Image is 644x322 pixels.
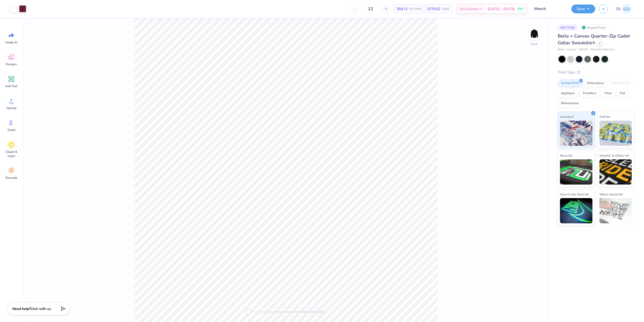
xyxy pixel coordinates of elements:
div: Accessibility label [246,309,251,314]
span: DJ [616,6,620,12]
a: DJ [614,4,634,14]
strong: Need help? [12,306,30,311]
span: Add Text [5,84,17,88]
span: Neon Ink [560,153,572,158]
div: Screen Print [558,80,582,87]
span: Bella + Canvas Quarter-Zip Cadet Collar Sweatshirt [558,33,630,46]
input: – – [361,4,380,13]
img: Metallic & Glitter Ink [599,159,632,185]
div: Original Proof [580,24,609,31]
div: Applique [558,90,578,97]
span: Image AI [6,40,17,44]
div: Rhinestones [558,100,582,107]
span: Metallic & Glitter Ink [599,153,629,158]
img: Neon Ink [560,159,592,185]
img: Puff Ink [599,121,632,146]
span: $64.71 [397,6,408,12]
div: Print Type [558,69,634,75]
span: Upload [6,106,16,110]
span: Free [518,7,523,11]
img: Glow in the Dark Ink [560,198,592,223]
span: Minimum Order: 12 + [590,48,615,52]
span: Puff Ink [599,114,610,119]
button: Save [571,5,595,13]
span: Decorate [5,176,17,180]
div: Back [531,42,538,46]
span: Glow in the Dark Ink [560,192,589,197]
span: Greek [8,128,15,132]
span: Bella + Canvas [558,48,576,52]
input: Untitled Design [531,4,568,14]
span: Est. Delivery [460,6,479,12]
img: Water based Ink [599,198,632,223]
div: Digital Print [609,80,633,87]
div: Embroidery [584,80,608,87]
img: Back [529,29,539,39]
div: Transfers [579,90,599,97]
span: Total [442,6,449,12]
img: Danyl Jon Ferrer [622,4,632,14]
div: # 517718A [558,24,578,31]
span: Designs [6,62,17,66]
span: Per Item [409,6,421,12]
img: Standard [560,121,592,146]
div: Vinyl [601,90,615,97]
span: Water based Ink [599,192,623,197]
span: # 4528 [579,48,588,52]
span: Clipart & logos [3,150,20,158]
span: Standard [560,114,573,119]
div: Foil [617,90,628,97]
span: Chat with us. [30,306,52,311]
span: [DATE] - [DATE] [488,6,515,12]
span: $776.52 [427,6,440,12]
